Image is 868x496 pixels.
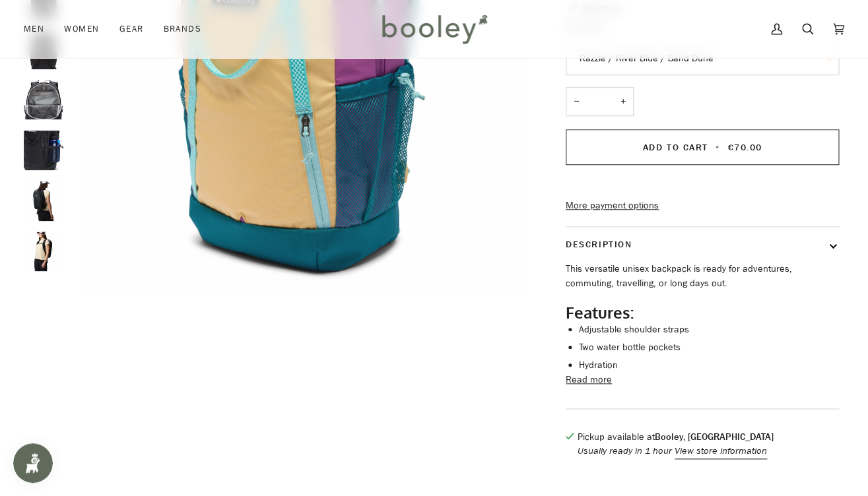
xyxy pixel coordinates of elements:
img: Booley [376,10,492,48]
iframe: Button to open loyalty program pop-up [13,443,53,483]
input: Quantity [566,87,634,117]
button: Description [566,227,839,262]
p: Pickup available at [578,430,774,445]
strong: Booley, [GEOGRAPHIC_DATA] [655,431,774,443]
h2: Features: [566,303,839,323]
span: Men [24,22,44,36]
button: − [566,87,587,117]
button: + [613,87,634,117]
button: Add to Cart • €70.00 [566,129,839,165]
button: Razzle / River Blue / Sand Dune [566,43,839,75]
span: Gear [119,22,144,36]
p: Usually ready in 1 hour [578,444,774,458]
span: Women [64,22,99,36]
span: Brands [163,22,201,36]
button: View store information [675,444,767,458]
button: Read more [566,373,612,387]
img: Columbia Echo Mountain Backpack 25L Black - Booley Galway [24,181,63,221]
p: This versatile unisex backpack is ready for adventures, commuting, travelling, or long days out. [566,262,839,290]
span: Add to Cart [643,141,708,154]
li: Hydration [579,358,839,373]
span: €70.00 [727,141,762,154]
img: Columbia Echo Mountain Backpack 25L Black - Booley Galway [24,80,63,119]
li: Two water bottle pockets [579,340,839,355]
li: Adjustable shoulder straps [579,323,839,337]
img: Columbia Echo Mountain Backpack 25L Black - Booley Galway [24,131,63,170]
span: • [712,141,724,154]
a: More payment options [566,199,839,213]
img: Columbia Echo Mountain Backpack 25L Black - Booley Galway [24,232,63,271]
